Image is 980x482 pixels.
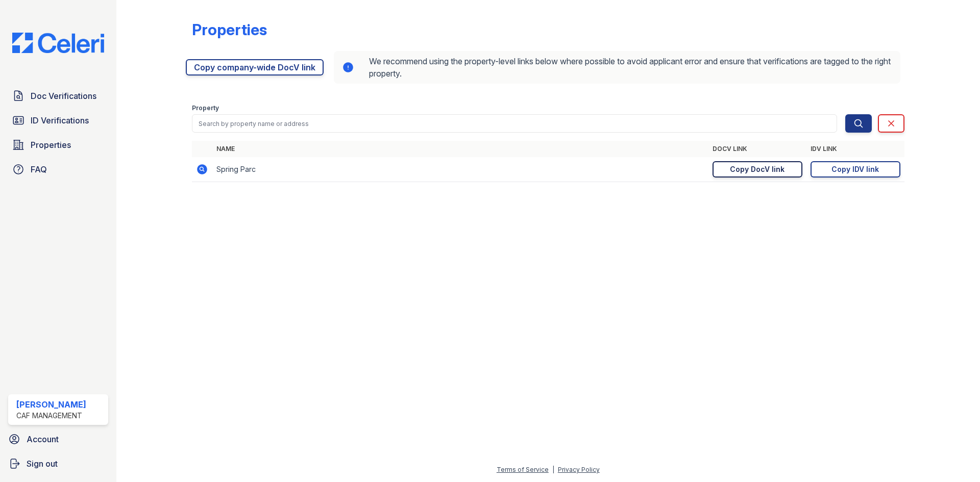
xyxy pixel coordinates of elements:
div: Copy IDV link [831,164,879,174]
span: ID Verifications [31,114,89,126]
div: | [552,466,554,473]
img: CE_Logo_Blue-a8612792a0a2168367f1c8372b55b34899dd931a85d93a1a3d3e32e68fde9ad4.png [4,33,112,53]
a: Copy company-wide DocV link [186,59,324,75]
label: Property [192,104,219,112]
a: Copy IDV link [811,161,900,177]
a: Doc Verifications [8,86,108,106]
span: Account [27,433,59,445]
div: Properties [192,20,267,39]
a: FAQ [8,159,108,180]
th: Name [212,141,708,157]
div: CAF Management [16,411,86,421]
th: IDV Link [806,141,904,157]
div: We recommend using the property-level links below where possible to avoid applicant error and ens... [334,51,900,84]
a: Account [4,429,112,449]
a: Properties [8,135,108,155]
a: ID Verifications [8,110,108,131]
a: Terms of Service [497,466,549,473]
span: Doc Verifications [31,90,96,102]
a: Sign out [4,453,112,474]
th: DocV Link [708,141,806,157]
input: Search by property name or address [192,114,837,133]
a: Copy DocV link [713,161,802,177]
a: Privacy Policy [558,466,600,473]
div: [PERSON_NAME] [16,398,86,411]
span: Sign out [27,458,58,470]
span: Properties [31,139,71,151]
span: FAQ [31,163,47,175]
td: Spring Parc [212,157,708,182]
div: Copy DocV link [730,164,785,174]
